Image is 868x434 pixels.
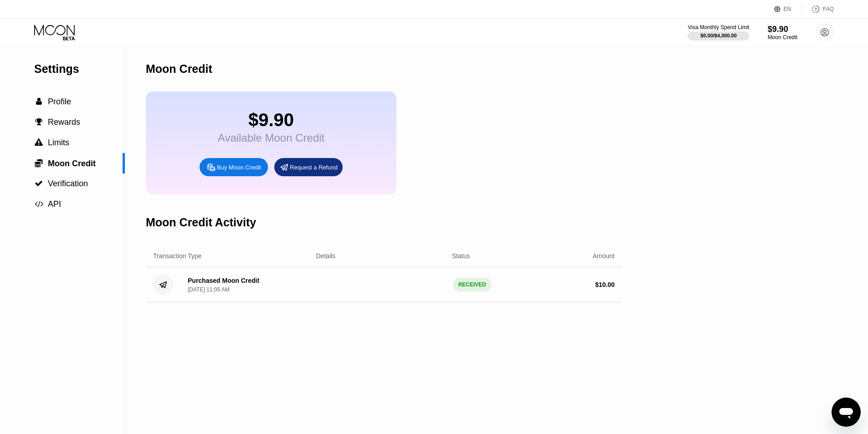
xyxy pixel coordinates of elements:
[774,5,802,14] div: EN
[218,132,324,144] div: Available Moon Credit
[595,281,615,288] div: $ 10.00
[36,97,42,106] span: 
[768,34,797,41] div: Moon Credit
[217,163,261,171] div: Buy Moon Credit
[593,252,615,260] div: Amount
[218,110,324,130] div: $9.90
[200,158,268,176] div: Buy Moon Credit
[316,252,336,260] div: Details
[768,25,797,34] div: $9.90
[34,62,125,76] div: Settings
[802,5,834,14] div: FAQ
[34,118,43,126] div: 
[48,159,96,168] span: Moon Credit
[688,24,749,31] div: Visa Monthly Spend Limit
[48,199,61,209] span: API
[35,138,43,147] span: 
[823,6,834,12] div: FAQ
[146,62,212,76] div: Moon Credit
[784,6,791,12] div: EN
[453,278,492,291] div: RECEIVED
[48,138,69,147] span: Limits
[153,252,202,260] div: Transaction Type
[700,33,737,38] div: $0.00 / $4,000.00
[688,24,749,41] div: Visa Monthly Spend Limit$0.00/$4,000.00
[35,158,43,168] span: 
[290,163,338,171] div: Request a Refund
[34,158,43,168] div: 
[188,277,259,284] div: Purchased Moon Credit
[35,200,43,208] span: 
[452,252,470,260] div: Status
[188,286,230,293] div: [DATE] 11:05 AM
[274,158,343,176] div: Request a Refund
[35,118,43,126] span: 
[48,179,88,188] span: Verification
[832,398,861,427] iframe: Button to launch messaging window
[48,97,71,106] span: Profile
[34,97,43,106] div: 
[146,216,256,229] div: Moon Credit Activity
[34,138,43,147] div: 
[34,179,43,188] div: 
[48,117,80,127] span: Rewards
[35,179,43,188] span: 
[768,25,797,41] div: $9.90Moon Credit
